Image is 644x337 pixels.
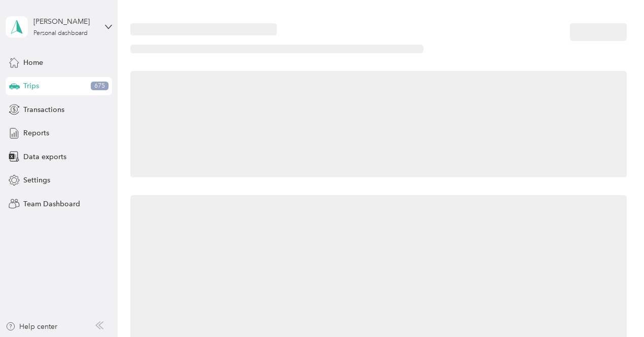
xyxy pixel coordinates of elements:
span: Reports [23,128,49,138]
div: [PERSON_NAME] [33,16,97,27]
span: 675 [91,82,109,91]
span: Home [23,57,43,68]
span: Settings [23,175,50,185]
span: Data exports [23,152,66,162]
iframe: Everlance-gr Chat Button Frame [587,280,644,337]
span: Team Dashboard [23,199,80,209]
span: Trips [23,81,39,91]
button: Help center [6,321,57,332]
span: Transactions [23,104,64,115]
div: Personal dashboard [33,30,88,36]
